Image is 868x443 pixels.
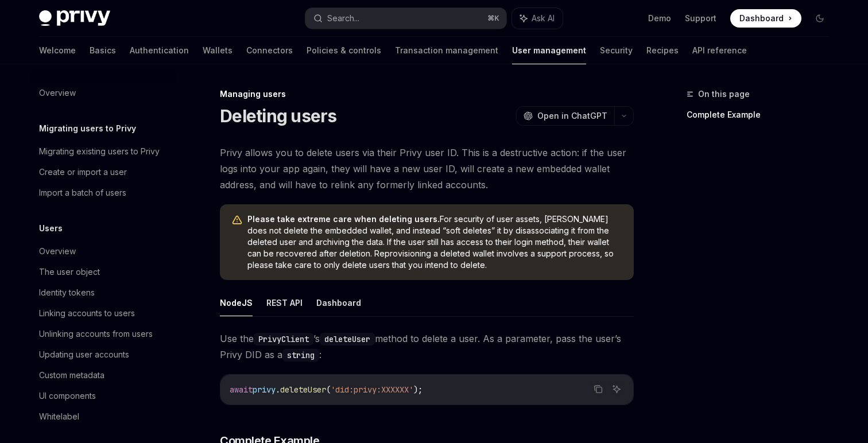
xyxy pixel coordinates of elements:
div: UI components [39,389,96,403]
div: Search... [327,11,359,25]
a: Overview [30,241,177,262]
a: Welcome [39,37,76,64]
button: Dashboard [316,289,361,316]
a: Overview [30,83,177,103]
strong: Please take extreme care when deleting users. [247,214,440,224]
a: Migrating existing users to Privy [30,141,177,162]
a: User management [512,37,586,64]
div: Overview [39,86,76,100]
span: Open in ChatGPT [537,110,607,122]
span: For security of user assets, [PERSON_NAME] does not delete the embedded wallet, and instead “soft... [247,213,622,271]
h5: Migrating users to Privy [39,122,136,135]
div: Whitelabel [39,410,79,423]
span: 'did:privy:XXXXXX' [331,384,413,395]
div: Updating user accounts [39,348,129,362]
span: await [230,384,253,395]
a: Wallets [203,37,232,64]
a: Connectors [246,37,293,64]
span: Dashboard [739,13,784,24]
span: ( [326,384,331,395]
button: Toggle dark mode [811,9,829,28]
div: Overview [39,244,76,258]
div: Unlinking accounts from users [39,327,153,341]
code: PrivyClient [254,333,313,345]
div: The user object [39,265,100,279]
h5: Users [39,222,63,235]
a: Create or import a user [30,162,177,182]
button: Ask AI [512,8,563,29]
a: The user object [30,262,177,282]
div: Migrating existing users to Privy [39,145,160,158]
img: dark logo [39,10,110,26]
a: Basics [90,37,116,64]
span: Privy allows you to delete users via their Privy user ID. This is a destructive action: if the us... [220,145,634,193]
a: Unlinking accounts from users [30,324,177,344]
span: ); [413,384,423,395]
a: API reference [692,37,747,64]
a: Updating user accounts [30,344,177,365]
a: Complete Example [687,106,838,124]
div: Import a batch of users [39,186,126,200]
a: Security [600,37,633,64]
button: NodeJS [220,289,253,316]
button: REST API [266,289,303,316]
div: Managing users [220,88,634,100]
h1: Deleting users [220,106,337,126]
button: Search...⌘K [305,8,506,29]
a: Policies & controls [307,37,381,64]
div: Identity tokens [39,286,95,300]
button: Ask AI [609,382,624,397]
a: Custom metadata [30,365,177,386]
a: Authentication [130,37,189,64]
button: Open in ChatGPT [516,106,614,126]
span: ⌘ K [487,14,499,23]
span: Ask AI [532,13,555,24]
a: Support [685,13,716,24]
a: Demo [648,13,671,24]
span: Use the ’s method to delete a user. As a parameter, pass the user’s Privy DID as a : [220,331,634,363]
a: Import a batch of users [30,182,177,203]
svg: Warning [231,215,243,226]
span: On this page [698,87,750,101]
div: Linking accounts to users [39,306,135,320]
a: Whitelabel [30,406,177,427]
code: deleteUser [320,333,375,345]
a: Linking accounts to users [30,303,177,324]
span: deleteUser [280,384,326,395]
a: Transaction management [395,37,498,64]
span: privy [253,384,276,395]
code: string [282,349,319,362]
a: Recipes [646,37,679,64]
div: Create or import a user [39,165,127,179]
button: Copy the contents from the code block [591,382,606,397]
a: Identity tokens [30,282,177,303]
a: Dashboard [730,9,801,28]
a: UI components [30,386,177,406]
span: . [276,384,280,395]
div: Custom metadata [39,368,104,382]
